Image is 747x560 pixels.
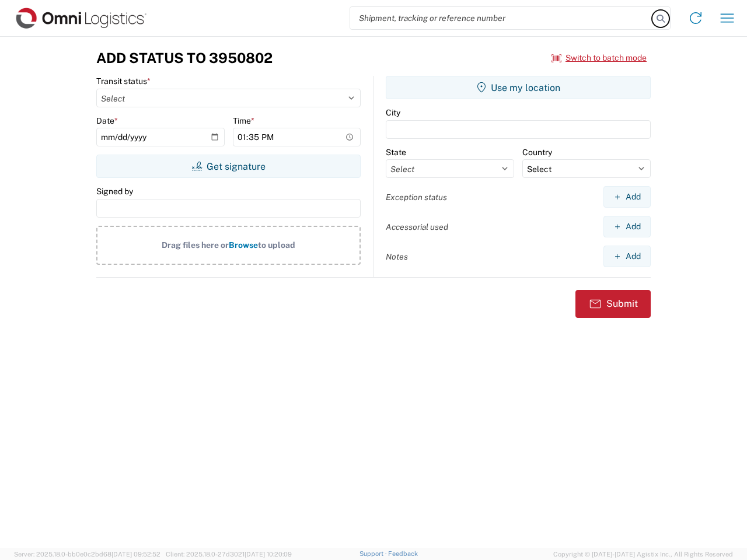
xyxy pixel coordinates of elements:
[258,240,295,250] span: to upload
[162,240,229,250] span: Drag files here or
[551,48,647,68] button: Switch to batch mode
[96,50,273,66] h3: Add Status to 3950802
[14,551,160,558] span: Server: 2025.18.0-bb0e0c2bd68
[553,549,733,559] span: Copyright © [DATE]-[DATE] Agistix Inc., All Rights Reserved
[522,147,552,157] label: Country
[386,192,447,202] label: Exception status
[359,550,389,557] a: Support
[603,216,651,237] button: Add
[603,186,651,208] button: Add
[229,240,258,250] span: Browse
[350,7,652,29] input: Shipment, tracking or reference number
[388,550,418,557] a: Feedback
[386,76,651,99] button: Use my location
[386,107,400,118] label: City
[386,147,406,157] label: State
[245,551,292,558] span: [DATE] 10:20:09
[233,116,254,126] label: Time
[96,155,361,178] button: Get signature
[575,290,651,318] button: Submit
[111,551,160,558] span: [DATE] 09:52:52
[386,222,448,232] label: Accessorial used
[96,116,118,126] label: Date
[603,246,651,267] button: Add
[96,186,133,197] label: Signed by
[386,251,408,262] label: Notes
[166,551,292,558] span: Client: 2025.18.0-27d3021
[96,76,151,86] label: Transit status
